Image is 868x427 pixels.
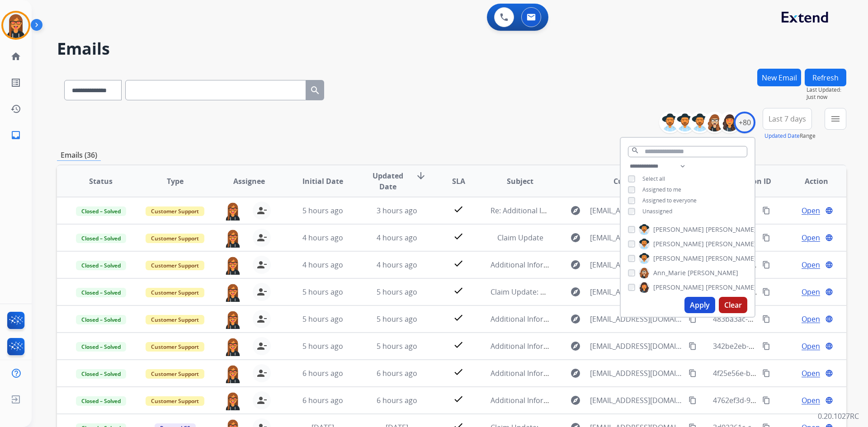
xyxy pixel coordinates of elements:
span: Additional Information [491,341,568,351]
mat-icon: language [825,261,833,269]
span: Open [802,232,820,243]
span: [EMAIL_ADDRESS][DOMAIN_NAME] [590,314,683,324]
mat-icon: list_alt [10,77,21,88]
span: 483ba3ac-72f9-4f93-a16a-992249abd9ca [713,314,849,324]
mat-icon: language [825,342,833,350]
span: Ann_Marie [653,268,686,277]
mat-icon: content_copy [762,396,770,404]
img: avatar [3,13,28,38]
mat-icon: explore [570,368,581,379]
p: Emails (36) [57,150,101,161]
h2: Emails [57,40,846,58]
span: Closed – Solved [76,288,126,297]
mat-icon: check [453,394,464,404]
mat-icon: menu [830,113,841,124]
span: 4 hours ago [302,260,343,270]
mat-icon: search [310,85,321,96]
mat-icon: language [825,369,833,377]
img: agent-avatar [224,310,242,329]
span: Claim Update: Parts ordered for repair [491,287,623,297]
span: 5 hours ago [377,314,417,324]
span: Unassigned [642,207,672,215]
span: Additional Information [491,314,568,324]
button: Last 7 days [763,108,812,130]
span: Open [802,314,820,324]
span: Claim Update [497,233,543,243]
span: 6 hours ago [302,395,343,405]
span: [PERSON_NAME] [653,254,704,263]
mat-icon: arrow_downward [415,170,426,181]
span: 5 hours ago [302,314,343,324]
span: Type [167,176,184,187]
mat-icon: check [453,366,464,377]
span: Last 7 days [769,117,806,121]
span: [PERSON_NAME] [653,239,704,249]
mat-icon: person_remove [256,232,267,243]
button: Refresh [805,69,846,86]
mat-icon: content_copy [762,206,770,215]
img: agent-avatar [224,391,242,410]
button: Clear [719,297,747,313]
span: Assigned to everyone [642,197,697,204]
img: agent-avatar [224,229,242,248]
mat-icon: check [453,258,464,269]
span: SLA [452,176,465,187]
span: Open [802,259,820,270]
mat-icon: person_remove [256,314,267,324]
span: Range [764,132,816,140]
span: [PERSON_NAME] [706,254,756,263]
span: Closed – Solved [76,261,126,270]
img: agent-avatar [224,202,242,221]
span: Open [802,341,820,352]
img: agent-avatar [224,337,242,356]
span: Customer Support [146,234,204,243]
span: [EMAIL_ADDRESS][DOMAIN_NAME] [590,395,683,406]
mat-icon: home [10,51,21,62]
span: 3 hours ago [377,206,417,216]
span: Status [89,176,113,187]
span: Closed – Solved [76,234,126,243]
span: Open [802,205,820,216]
span: Customer [613,176,649,187]
mat-icon: explore [570,259,581,270]
span: Closed – Solved [76,315,126,324]
span: [EMAIL_ADDRESS][DOMAIN_NAME] [590,286,683,297]
span: 4 hours ago [302,233,343,243]
mat-icon: person_remove [256,368,267,379]
span: Closed – Solved [76,396,126,406]
mat-icon: language [825,234,833,242]
mat-icon: content_copy [762,261,770,269]
span: Open [802,368,820,379]
p: 0.20.1027RC [818,411,859,422]
mat-icon: explore [570,314,581,324]
span: Last Updated: [807,86,846,94]
span: [EMAIL_ADDRESS][DOMAIN_NAME] [590,368,683,379]
span: Initial Date [302,176,343,187]
mat-icon: language [825,315,833,323]
mat-icon: explore [570,232,581,243]
span: Customer Support [146,342,204,352]
mat-icon: language [825,396,833,404]
span: Customer Support [146,288,204,297]
span: Select all [642,175,665,183]
img: agent-avatar [224,256,242,275]
mat-icon: person_remove [256,395,267,406]
span: [PERSON_NAME] [688,268,738,277]
mat-icon: content_copy [689,315,697,323]
mat-icon: person_remove [256,341,267,352]
button: New Email [757,69,801,86]
span: Assigned to me [642,186,681,193]
span: Customer Support [146,261,204,270]
mat-icon: explore [570,395,581,406]
span: [PERSON_NAME] [706,239,756,249]
mat-icon: explore [570,286,581,297]
span: Closed – Solved [76,342,126,352]
mat-icon: language [825,206,833,215]
span: 342be2eb-4067-490d-84ea-51dcd2d4d8af [713,341,853,351]
span: 4762ef3d-97ca-4400-b374-983a21604c9d [713,395,851,405]
span: 5 hours ago [377,287,417,297]
span: Additional Information [491,260,568,270]
span: Open [802,395,820,406]
span: 6 hours ago [302,368,343,378]
span: 5 hours ago [377,341,417,351]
